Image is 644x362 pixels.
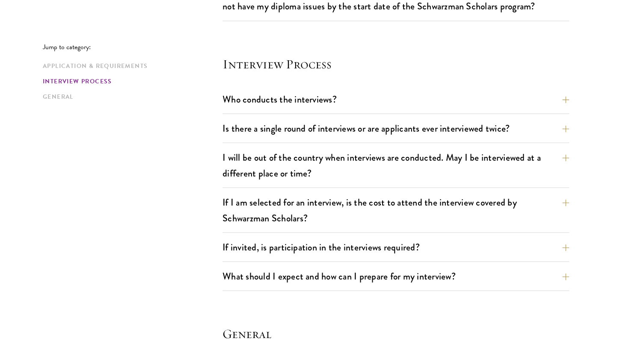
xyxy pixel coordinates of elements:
p: Jump to category: [43,43,223,50]
h4: General [223,325,569,342]
button: Is there a single round of interviews or are applicants ever interviewed twice? [223,118,569,138]
button: If invited, is participation in the interviews required? [223,237,569,256]
button: What should I expect and how can I prepare for my interview? [223,266,569,285]
a: General [43,92,217,101]
h4: Interview Process [223,55,569,72]
a: Application & Requirements [43,61,217,70]
a: Interview Process [43,77,217,85]
button: If I am selected for an interview, is the cost to attend the interview covered by Schwarzman Scho... [223,192,569,227]
button: I will be out of the country when interviews are conducted. May I be interviewed at a different p... [223,147,569,182]
button: Who conducts the interviews? [223,89,569,109]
